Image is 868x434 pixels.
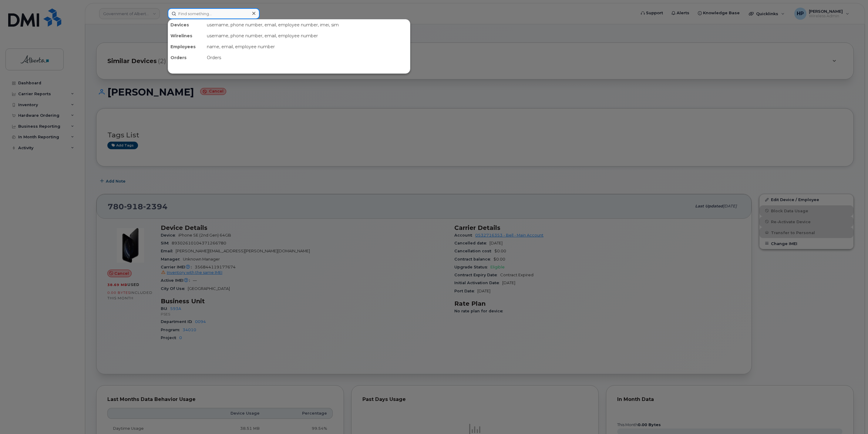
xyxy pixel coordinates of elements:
[204,52,410,63] div: Orders
[204,41,410,52] div: name, email, employee number
[168,19,204,30] div: Devices
[168,52,204,63] div: Orders
[204,19,410,30] div: username, phone number, email, employee number, imei, sim
[168,30,204,41] div: Wirelines
[204,30,410,41] div: username, phone number, email, employee number
[168,41,204,52] div: Employees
